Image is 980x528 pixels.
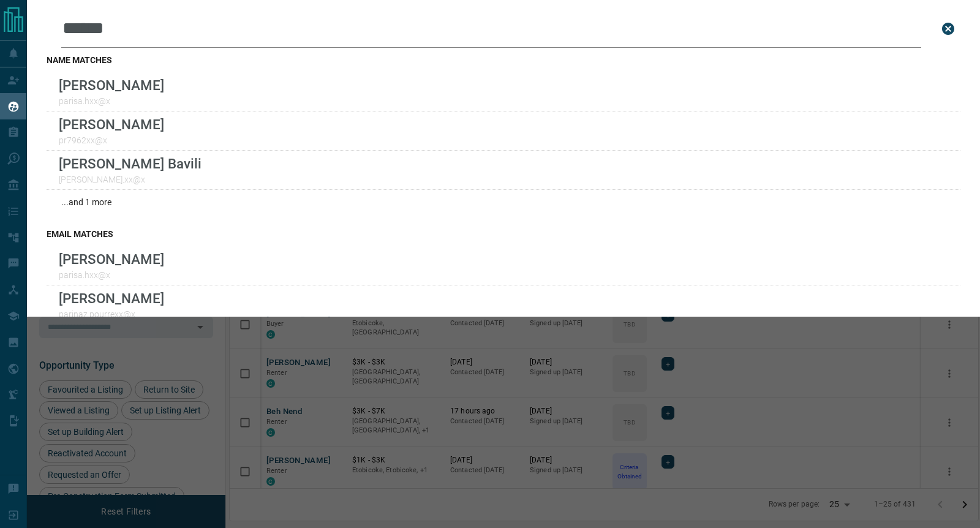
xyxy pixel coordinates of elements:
button: close search bar [936,17,960,41]
div: ...and 1 more [47,190,960,214]
h3: email matches [47,229,960,239]
h3: name matches [47,55,960,65]
p: [PERSON_NAME] [59,77,164,93]
p: parisa.hxx@x [59,96,164,106]
p: parisa.hxx@x [59,270,164,280]
p: [PERSON_NAME] [59,251,164,267]
p: [PERSON_NAME].xx@x [59,175,202,184]
p: [PERSON_NAME] [59,116,164,132]
p: [PERSON_NAME] Bavili [59,156,202,172]
p: parinaz.pourrexx@x [59,309,164,319]
p: [PERSON_NAME] [59,290,164,306]
p: pr7962xx@x [59,135,164,145]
